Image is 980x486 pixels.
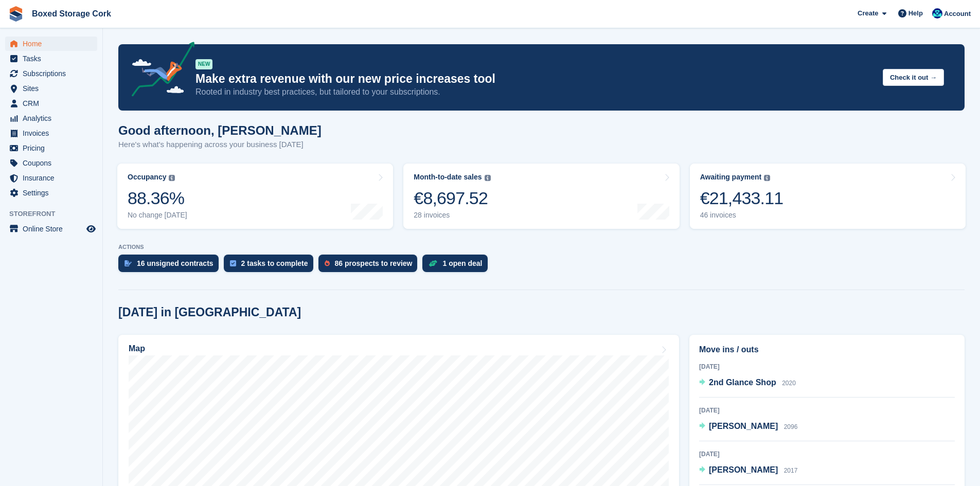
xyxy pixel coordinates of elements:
[944,9,971,19] span: Account
[195,86,875,98] p: Rooted in industry best practices, but tailored to your subscriptions.
[85,223,97,235] a: Preview store
[5,186,97,200] a: menu
[23,51,84,66] span: Tasks
[224,255,318,277] a: 2 tasks to complete
[23,111,84,125] span: Analytics
[700,211,783,220] div: 46 invoices
[118,244,965,250] p: ACTIONS
[5,222,97,236] a: menu
[230,260,236,266] img: task-75834270c22a3079a89374b754ae025e5fb1db73e45f91037f5363f120a921f8.svg
[690,164,966,229] a: Awaiting payment €21,433.11 46 invoices
[169,175,175,181] img: icon-info-grey-7440780725fd019a000dd9b08b2336e03edf1995a4989e88bcd33f0948082b44.svg
[5,111,97,125] a: menu
[5,51,97,66] a: menu
[9,209,102,219] span: Storefront
[403,164,679,229] a: Month-to-date sales €8,697.52 28 invoices
[699,344,955,356] h2: Move ins / outs
[23,222,84,236] span: Online Store
[335,259,413,267] div: 86 prospects to review
[932,8,942,19] img: Vincent
[23,81,84,96] span: Sites
[709,465,778,474] span: [PERSON_NAME]
[699,362,955,371] div: [DATE]
[709,378,776,387] span: 2nd Glance Shop
[23,66,84,81] span: Subscriptions
[23,126,84,140] span: Invoices
[414,173,482,182] div: Month-to-date sales
[118,123,322,137] h1: Good afternoon, [PERSON_NAME]
[23,141,84,155] span: Pricing
[5,171,97,185] a: menu
[883,69,944,86] button: Check it out →
[784,467,798,474] span: 2017
[23,37,84,51] span: Home
[118,255,224,277] a: 16 unsigned contracts
[195,59,212,69] div: NEW
[8,6,24,22] img: stora-icon-8386f47178a22dfd0bd8f6a31ec36ba5ce8667c1dd55bd0f319d3a0aa187defe.svg
[318,255,423,277] a: 86 prospects to review
[699,449,955,459] div: [DATE]
[128,188,187,209] div: 88.36%
[5,141,97,155] a: menu
[241,259,308,267] div: 2 tasks to complete
[699,420,797,434] a: [PERSON_NAME] 2096
[123,42,195,100] img: price-adjustments-announcement-icon-8257ccfd72463d97f412b2fc003d46551f7dbcb40ab6d574587a9cd5c0d94...
[23,186,84,200] span: Settings
[23,156,84,170] span: Coupons
[699,464,797,477] a: [PERSON_NAME] 2017
[908,8,923,19] span: Help
[764,175,770,181] img: icon-info-grey-7440780725fd019a000dd9b08b2336e03edf1995a4989e88bcd33f0948082b44.svg
[414,188,490,209] div: €8,697.52
[784,423,798,430] span: 2096
[429,260,437,267] img: deal-1b604bf984904fb50ccaf53a9ad4b4a5d6e5aea283cecdc64d6e3604feb123c2.svg
[128,173,166,182] div: Occupancy
[129,344,145,353] h2: Map
[700,188,783,209] div: €21,433.11
[118,139,322,151] p: Here's what's happening across your business [DATE]
[414,211,490,220] div: 28 invoices
[5,126,97,140] a: menu
[5,81,97,96] a: menu
[700,173,762,182] div: Awaiting payment
[442,259,482,267] div: 1 open deal
[124,260,132,266] img: contract_signature_icon-13c848040528278c33f63329250d36e43548de30e8caae1d1a13099fd9432cc5.svg
[5,156,97,170] a: menu
[137,259,213,267] div: 16 unsigned contracts
[782,380,796,387] span: 2020
[5,66,97,81] a: menu
[699,376,796,390] a: 2nd Glance Shop 2020
[709,422,778,430] span: [PERSON_NAME]
[23,96,84,111] span: CRM
[195,71,875,86] p: Make extra revenue with our new price increases tool
[325,260,330,266] img: prospect-51fa495bee0391a8d652442698ab0144808aea92771e9ea1ae160a38d050c398.svg
[5,96,97,111] a: menu
[117,164,393,229] a: Occupancy 88.36% No change [DATE]
[858,8,878,19] span: Create
[23,171,84,185] span: Insurance
[485,175,491,181] img: icon-info-grey-7440780725fd019a000dd9b08b2336e03edf1995a4989e88bcd33f0948082b44.svg
[118,305,301,319] h2: [DATE] in [GEOGRAPHIC_DATA]
[128,211,187,220] div: No change [DATE]
[5,37,97,51] a: menu
[422,255,492,277] a: 1 open deal
[28,5,115,22] a: Boxed Storage Cork
[699,406,955,415] div: [DATE]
